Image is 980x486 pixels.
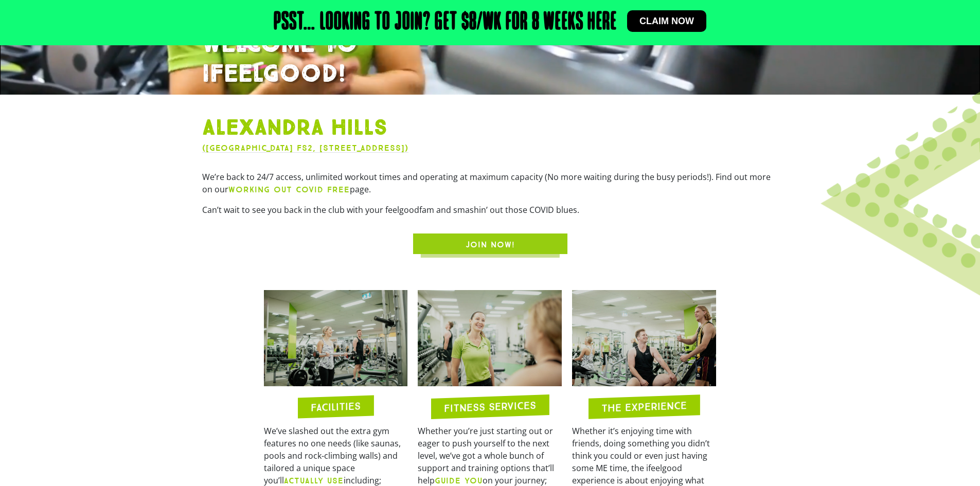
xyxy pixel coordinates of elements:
[202,143,408,153] a: ([GEOGRAPHIC_DATA] FS2, [STREET_ADDRESS])
[284,476,344,485] b: ACTUALLY USE
[274,10,617,35] h2: Psst… Looking to join? Get $8/wk for 8 weeks here
[444,400,536,413] h2: FITNESS SERVICES
[601,400,687,413] h2: THE EXPERIENCE
[202,30,778,89] h1: WELCOME TO IFEELGOOD!
[466,239,515,251] span: JOIN NOW!
[228,184,350,195] a: WORKING OUT COVID FREE
[202,115,778,142] h1: Alexandra Hills
[435,476,483,485] b: GUIDE YOU
[228,185,350,194] b: WORKING OUT COVID FREE
[627,10,706,32] a: Claim now
[639,16,694,26] span: Claim now
[311,401,361,412] h2: FACILITIES
[413,233,567,254] a: JOIN NOW!
[202,204,778,216] p: Can’t wait to see you back in the club with your feelgoodfam and smashin’ out those COVID blues.
[202,171,778,196] p: We’re back to 24/7 access, unlimited workout times and operating at maximum capacity (No more wai...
